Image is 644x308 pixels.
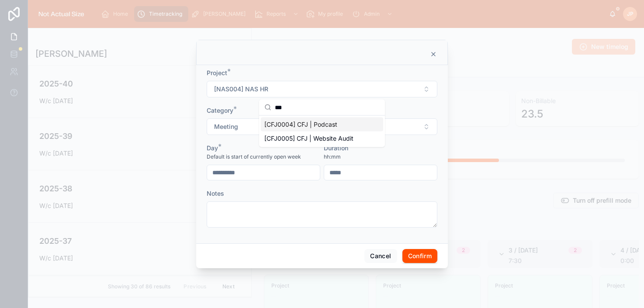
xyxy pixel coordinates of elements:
span: hh:mm [324,153,341,160]
div: Suggestions [259,116,385,147]
button: Select Button [207,118,437,135]
span: [NAS004] NAS HR [214,85,268,93]
span: Category [207,107,233,114]
button: Confirm [402,249,437,263]
span: Notes [207,190,224,197]
span: Project [207,69,227,76]
span: Day [207,144,218,152]
span: Meeting [214,122,238,131]
span: [CFJ0005] CFJ | Website Audit [264,134,353,143]
span: [CFJ0004] CFJ | Podcast [264,120,337,129]
span: Duration [324,144,348,152]
span: Default is start of currently open week [207,153,301,160]
button: Cancel [364,249,397,263]
button: Select Button [207,81,437,97]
